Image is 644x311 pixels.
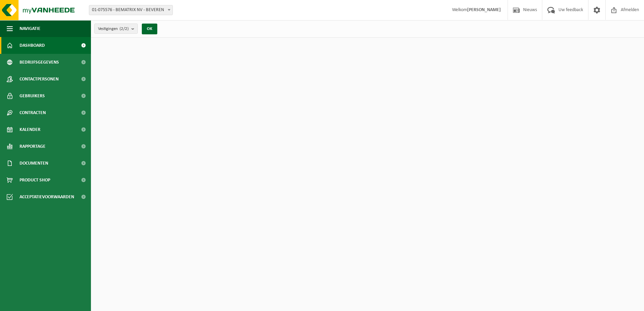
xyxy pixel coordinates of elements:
[20,20,40,37] span: Navigatie
[20,71,59,88] span: Contactpersonen
[94,24,138,34] button: Vestigingen(2/2)
[20,37,45,54] span: Dashboard
[20,172,50,188] span: Product Shop
[98,24,129,34] span: Vestigingen
[120,27,129,31] count: (2/2)
[20,88,45,104] span: Gebruikers
[89,5,173,15] span: 01-075576 - BEMATRIX NV - BEVEREN
[20,121,40,138] span: Kalender
[142,24,157,34] button: OK
[89,5,172,15] span: 01-075576 - BEMATRIX NV - BEVEREN
[20,138,45,155] span: Rapportage
[20,104,46,121] span: Contracten
[467,7,501,12] strong: [PERSON_NAME]
[20,155,48,172] span: Documenten
[20,188,74,205] span: Acceptatievoorwaarden
[20,54,59,71] span: Bedrijfsgegevens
